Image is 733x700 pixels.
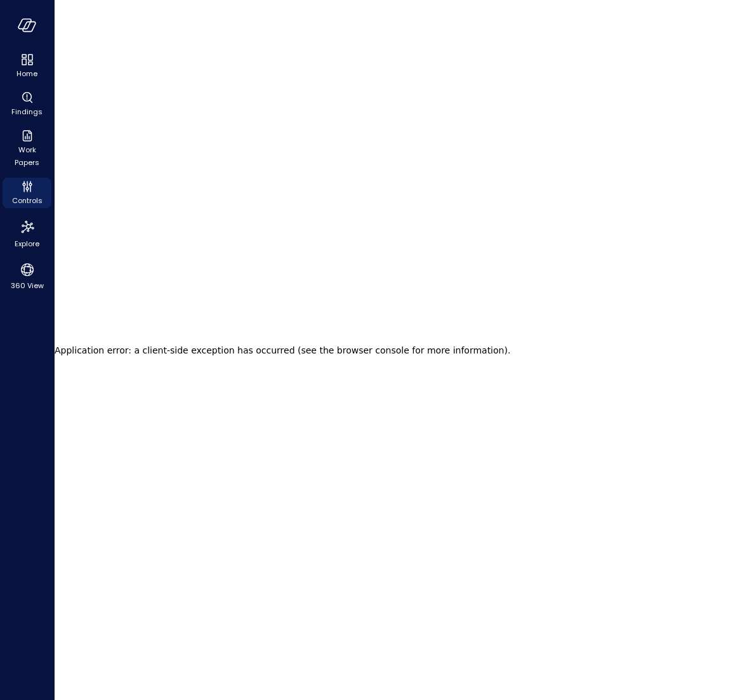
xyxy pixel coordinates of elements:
div: Explore [3,216,51,251]
span: Findings [11,105,43,118]
h2: Application error: a client-side exception has occurred (see the browser console for more informa... [55,341,510,359]
span: 360 View [11,279,44,292]
span: Work Papers [8,143,46,169]
div: 360 View [3,259,51,293]
div: Work Papers [3,127,51,170]
span: Explore [15,237,39,250]
span: Home [17,67,37,80]
span: Controls [12,194,43,207]
div: Findings [3,89,51,119]
div: Controls [3,178,51,208]
div: Home [3,51,51,81]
